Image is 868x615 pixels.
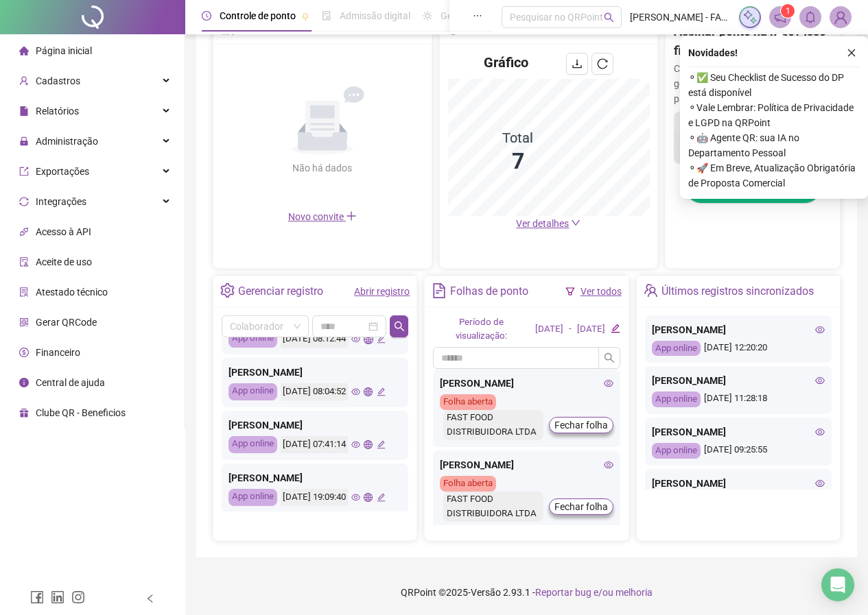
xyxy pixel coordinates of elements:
img: 94960 [830,7,851,27]
span: instagram [71,590,85,604]
a: Ver todos [580,286,622,297]
div: App online [228,330,277,348]
div: Open Intercom Messenger [821,568,854,601]
span: Relatórios [36,106,79,117]
div: App online [652,341,701,357]
span: Central de ajuda [36,377,105,388]
span: ⚬ ✅ Seu Checklist de Sucesso do DP está disponível [688,70,860,100]
a: Abrir registro [354,286,410,297]
span: Admissão digital [340,10,410,21]
div: [PERSON_NAME] [228,418,401,433]
span: left [145,594,155,603]
div: [DATE] 08:12:44 [281,330,348,348]
span: search [604,12,614,23]
a: Ver detalhes down [516,218,580,229]
span: search [394,321,405,332]
span: pushpin [301,12,309,21]
div: [DATE] 11:28:18 [652,391,825,407]
span: close [847,48,856,58]
span: notification [774,11,786,23]
div: [DATE] 12:20:20 [652,341,825,357]
div: FAST FOOD DISTRIBUIDORA LTDA [443,492,543,522]
span: sun [423,11,432,21]
span: eye [351,440,360,449]
div: [DATE] 07:41:14 [281,436,348,453]
span: Novidades ! [688,45,738,60]
span: Reportar bug e/ou melhoria [535,587,653,598]
span: Administração [36,136,98,147]
span: bell [804,11,817,23]
span: search [604,352,615,363]
span: ⚬ Vale Lembrar: Política de Privacidade e LGPD na QRPoint [688,100,860,130]
div: Folha aberta [440,394,496,410]
span: audit [19,257,29,267]
span: qrcode [19,317,29,327]
span: reload [597,58,608,69]
span: eye [815,325,825,335]
span: solution [19,287,29,297]
span: Clube QR - Beneficios [36,407,126,418]
span: facebook [30,590,44,604]
div: Gerenciar registro [238,280,323,303]
span: ⚬ 🤖 Agente QR: sua IA no Departamento Pessoal [688,130,860,160]
sup: 1 [781,4,795,18]
img: banner%2F02c71560-61a6-44d4-94b9-c8ab97240462.png [674,112,832,165]
span: [PERSON_NAME] - FAST FOOD DISTRIBUIDORA LTDA [630,10,731,25]
span: eye [815,479,825,488]
span: eye [815,427,825,437]
div: App online [652,391,701,407]
span: eye [351,335,360,343]
span: edit [611,324,620,333]
span: Ver detalhes [516,218,569,229]
span: user-add [19,76,29,86]
div: [DATE] 08:04:52 [281,383,348,400]
span: Gerar QRCode [36,317,97,328]
span: Atestado técnico [36,287,108,298]
span: Controle de ponto [220,10,296,21]
div: [PERSON_NAME] [652,322,825,337]
div: App online [228,489,277,506]
span: clock-circle [202,11,211,21]
div: - [569,322,572,337]
span: edit [377,440,386,449]
div: [DATE] [577,322,605,337]
div: Folhas de ponto [450,280,528,303]
span: file [19,106,29,116]
div: [PERSON_NAME] [440,376,613,391]
span: sync [19,197,29,206]
span: edit [377,493,386,502]
span: eye [604,460,613,470]
div: Não há dados [259,160,386,176]
span: download [572,58,583,69]
span: eye [351,387,360,396]
span: Novo convite [288,211,357,222]
button: Fechar folha [549,498,613,515]
div: Período de visualização: [433,315,530,344]
span: Gestão de férias [441,10,510,21]
span: eye [351,493,360,502]
span: export [19,167,29,176]
span: filter [565,287,575,296]
span: Aceite de uso [36,256,92,267]
span: team [644,283,658,298]
div: [PERSON_NAME] [228,365,401,380]
h2: Assinar ponto na mão? Isso ficou no passado! [674,22,832,61]
span: 1 [786,6,790,16]
span: linkedin [51,590,64,604]
div: App online [228,383,277,400]
p: Com a Assinatura Digital da QR, sua gestão fica mais ágil, segura e sem papelada. [674,61,832,106]
span: home [19,46,29,56]
button: Fechar folha [549,417,613,433]
span: ⚬ 🚀 Em Breve, Atualização Obrigatória de Proposta Comercial [688,160,860,191]
span: ellipsis [473,11,482,21]
span: global [364,493,373,502]
span: edit [377,387,386,396]
div: [PERSON_NAME] [652,373,825,388]
span: eye [604,378,613,388]
div: [DATE] 19:09:40 [281,489,348,506]
div: [DATE] [535,322,563,337]
span: file-done [322,11,331,21]
span: file-text [432,283,446,298]
span: edit [377,335,386,343]
div: [PERSON_NAME] [228,470,401,485]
